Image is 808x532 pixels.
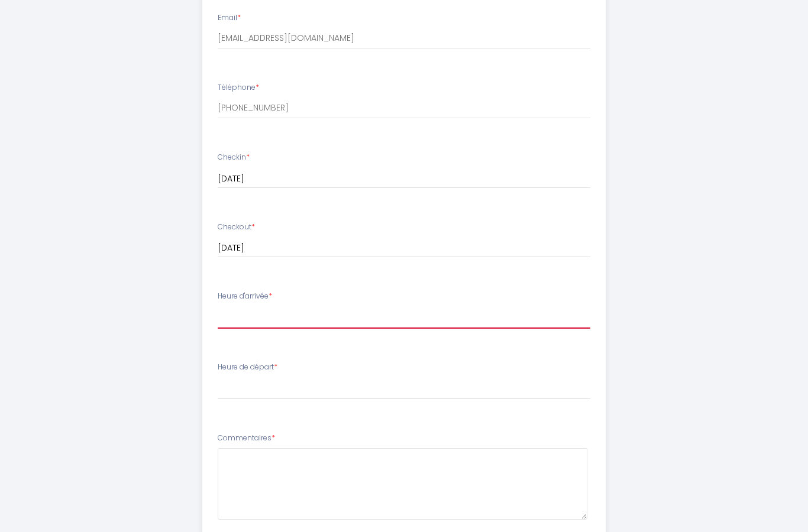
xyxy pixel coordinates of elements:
[218,152,250,163] label: Checkin
[218,362,277,373] label: Heure de départ
[218,291,272,302] label: Heure d'arrivée
[218,82,259,93] label: Téléphone
[218,433,275,444] label: Commentaires
[218,12,241,24] label: Email
[218,222,255,233] label: Checkout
